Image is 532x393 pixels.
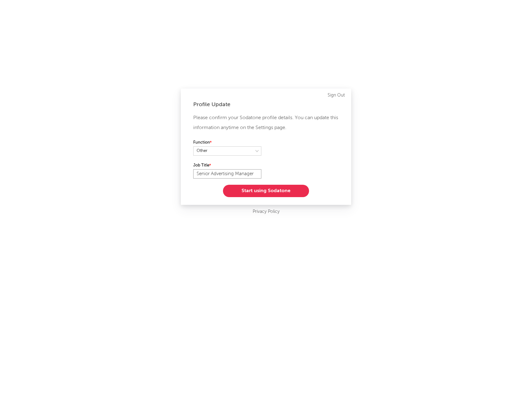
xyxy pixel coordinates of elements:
a: Sign Out [328,92,345,99]
label: Function [193,139,261,146]
div: Profile Update [193,101,339,108]
button: Start using Sodatone [223,185,309,197]
p: Please confirm your Sodatone profile details. You can update this information anytime on the Sett... [193,113,339,133]
label: Job Title [193,162,261,169]
a: Privacy Policy [253,208,280,216]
